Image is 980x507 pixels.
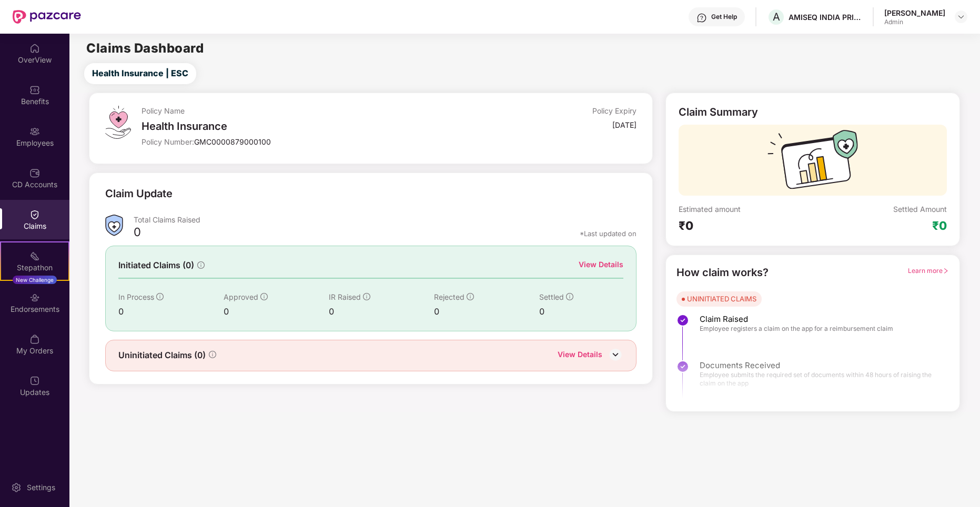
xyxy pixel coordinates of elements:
[893,204,947,214] div: Settled Amount
[539,305,623,318] div: 0
[29,85,40,95] img: svg+xml;base64,PHN2ZyBpZD0iQmVuZWZpdHMiIHhtbG5zPSJodHRwOi8vd3d3LnczLm9yZy8yMDAwL3N2ZyIgd2lkdGg9Ij...
[957,13,965,21] img: svg+xml;base64,PHN2ZyBpZD0iRHJvcGRvd24tMzJ4MzIiIHhtbG5zPSJodHRwOi8vd3d3LnczLm9yZy8yMDAwL3N2ZyIgd2...
[194,137,271,146] span: GMC0000879000100
[679,106,758,118] div: Claim Summary
[679,204,813,214] div: Estimated amount
[700,325,893,333] span: Employee registers a claim on the app for a reimbursement claim
[773,11,780,23] span: A
[884,8,945,18] div: [PERSON_NAME]
[105,106,131,139] img: svg+xml;base64,PHN2ZyB4bWxucz0iaHR0cDovL3d3dy53My5vcmcvMjAwMC9zdmciIHdpZHRoPSI0OS4zMiIgaGVpZ2h0PS...
[29,251,40,261] img: svg+xml;base64,PHN2ZyB4bWxucz0iaHR0cDovL3d3dy53My5vcmcvMjAwMC9zdmciIHdpZHRoPSIyMSIgaGVpZ2h0PSIyMC...
[676,314,689,327] img: svg+xml;base64,PHN2ZyBpZD0iU3RlcC1Eb25lLTMyeDMyIiB4bWxucz0iaHR0cDovL3d3dy53My5vcmcvMjAwMC9zdmciIH...
[434,305,539,318] div: 0
[363,293,370,300] span: info-circle
[142,106,471,116] div: Policy Name
[329,305,434,318] div: 0
[434,292,464,301] span: Rejected
[134,225,141,242] div: 0
[86,42,204,55] h2: Claims Dashboard
[908,267,949,275] span: Learn more
[224,305,329,318] div: 0
[696,13,707,23] img: svg+xml;base64,PHN2ZyBpZD0iSGVscC0zMngzMiIgeG1sbnM9Imh0dHA6Ly93d3cudzMub3JnLzIwMDAvc3ZnIiB3aWR0aD...
[932,218,947,233] div: ₹0
[224,292,258,301] span: Approved
[13,10,81,24] img: New Pazcare Logo
[29,126,40,137] img: svg+xml;base64,PHN2ZyBpZD0iRW1wbG95ZWVzIiB4bWxucz0iaHR0cDovL3d3dy53My5vcmcvMjAwMC9zdmciIHdpZHRoPS...
[608,347,623,362] img: DownIcon
[679,218,813,233] div: ₹0
[118,292,154,301] span: In Process
[156,293,164,300] span: info-circle
[789,12,862,22] div: AMISEQ INDIA PRIVATE LIMITED
[29,376,40,386] img: svg+xml;base64,PHN2ZyBpZD0iVXBkYXRlZCIgeG1sbnM9Imh0dHA6Ly93d3cudzMub3JnLzIwMDAvc3ZnIiB3aWR0aD0iMj...
[142,120,471,133] div: Health Insurance
[29,292,40,303] img: svg+xml;base64,PHN2ZyBpZD0iRW5kb3JzZW1lbnRzIiB4bWxucz0iaHR0cDovL3d3dy53My5vcmcvMjAwMC9zdmciIHdpZH...
[539,292,564,301] span: Settled
[884,18,945,26] div: Admin
[209,351,216,358] span: info-circle
[592,106,637,116] div: Policy Expiry
[687,293,756,304] div: UNINITIATED CLAIMS
[767,130,858,196] img: svg+xml;base64,PHN2ZyB3aWR0aD0iMTcyIiBoZWlnaHQ9IjExMyIgdmlld0JveD0iMCAwIDE3MiAxMTMiIGZpbGw9Im5vbm...
[29,43,40,54] img: svg+xml;base64,PHN2ZyBpZD0iSG9tZSIgeG1sbnM9Imh0dHA6Ly93d3cudzMub3JnLzIwMDAvc3ZnIiB3aWR0aD0iMjAiIG...
[24,482,58,493] div: Settings
[92,67,188,80] span: Health Insurance | ESC
[13,276,57,284] div: New Challenge
[105,186,173,202] div: Claim Update
[260,293,268,300] span: info-circle
[579,259,623,270] div: View Details
[134,215,637,225] div: Total Claims Raised
[29,209,40,220] img: svg+xml;base64,PHN2ZyBpZD0iQ2xhaW0iIHhtbG5zPSJodHRwOi8vd3d3LnczLm9yZy8yMDAwL3N2ZyIgd2lkdGg9IjIwIi...
[11,482,22,493] img: svg+xml;base64,PHN2ZyBpZD0iU2V0dGluZy0yMHgyMCIgeG1sbnM9Imh0dHA6Ly93d3cudzMub3JnLzIwMDAvc3ZnIiB3aW...
[1,262,68,273] div: Stepathon
[197,261,205,269] span: info-circle
[676,265,769,281] div: How claim works?
[329,292,361,301] span: IR Raised
[566,293,573,300] span: info-circle
[29,168,40,178] img: svg+xml;base64,PHN2ZyBpZD0iQ0RfQWNjb3VudHMiIGRhdGEtbmFtZT0iQ0QgQWNjb3VudHMiIHhtbG5zPSJodHRwOi8vd3...
[700,314,893,325] span: Claim Raised
[580,229,637,238] div: *Last updated on
[711,13,737,21] div: Get Help
[943,268,949,274] span: right
[467,293,474,300] span: info-circle
[558,349,602,362] div: View Details
[29,334,40,344] img: svg+xml;base64,PHN2ZyBpZD0iTXlfT3JkZXJzIiBkYXRhLW5hbWU9Ik15IE9yZGVycyIgeG1sbnM9Imh0dHA6Ly93d3cudz...
[118,259,194,272] span: Initiated Claims (0)
[118,305,224,318] div: 0
[118,349,206,362] span: Uninitiated Claims (0)
[612,120,637,130] div: [DATE]
[105,215,123,236] img: ClaimsSummaryIcon
[142,137,471,147] div: Policy Number:
[84,63,196,84] button: Health Insurance | ESC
